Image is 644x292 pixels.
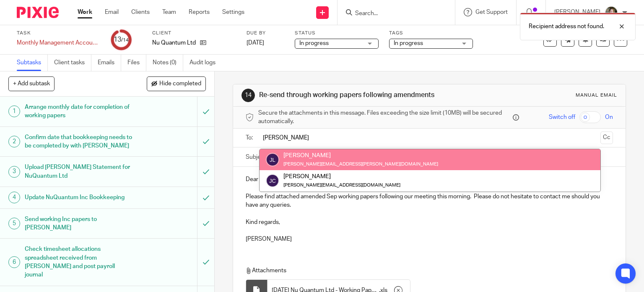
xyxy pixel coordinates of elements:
[605,113,613,121] span: On
[295,30,379,37] label: Status
[25,101,134,122] h1: Arrange monthly date for completion of working papers
[189,8,210,16] a: Reports
[246,218,613,226] p: Kind regards,
[246,153,267,161] label: Subject:
[153,55,183,71] a: Notes (0)
[247,30,284,37] label: Due by
[54,55,91,71] a: Client tasks
[605,6,618,19] img: 1530183611242%20(1).jpg
[283,183,400,187] small: [PERSON_NAME][EMAIL_ADDRESS][DOMAIN_NAME]
[17,55,48,71] a: Subtasks
[25,161,134,182] h1: Upload [PERSON_NAME] Statement for NuQuantum Ltd
[283,172,400,181] div: [PERSON_NAME]
[114,35,129,45] div: 13
[246,134,255,142] label: To:
[247,40,264,46] span: [DATE]
[222,8,244,16] a: Settings
[259,91,447,100] h1: Re-send through working papers following amendments
[8,136,20,147] div: 2
[549,113,575,121] span: Switch off
[162,8,176,16] a: Team
[78,8,92,16] a: Work
[127,55,146,71] a: Files
[25,131,134,153] h1: Confirm date that bookkeeping needs to be completed by with [PERSON_NAME]
[8,256,20,268] div: 6
[8,105,20,117] div: 1
[394,40,423,46] span: In progress
[98,55,121,71] a: Emails
[246,175,613,184] p: Dear [PERSON_NAME],
[17,39,101,47] div: Monthly Management Accounts - Nu Quantum
[131,8,150,16] a: Clients
[17,7,59,18] img: Pixie
[576,92,617,99] div: Manual email
[8,218,20,229] div: 5
[266,174,279,187] img: svg%3E
[190,55,222,71] a: Audit logs
[25,191,134,204] h1: Update NuQuantum Inc Bookkeeping
[241,89,255,102] div: 14
[266,153,279,166] img: svg%3E
[600,132,613,144] button: Cc
[8,166,20,178] div: 3
[25,243,134,281] h1: Check timesheet allocations spreadsheet received from [PERSON_NAME] and post payroll journal
[159,81,201,87] span: Hide completed
[25,213,134,234] h1: Send working Inc papers to [PERSON_NAME]
[8,192,20,203] div: 4
[105,8,119,16] a: Email
[8,76,55,91] button: + Add subtask
[152,30,236,37] label: Client
[152,39,196,47] p: Nu Quantum Ltd
[246,266,606,275] p: Attachments
[147,76,206,91] button: Hide completed
[246,235,613,243] p: [PERSON_NAME]
[258,109,511,126] span: Secure the attachments in this message. Files exceeding the size limit (10MB) will be secured aut...
[283,162,438,166] small: [PERSON_NAME][EMAIL_ADDRESS][PERSON_NAME][DOMAIN_NAME]
[529,22,604,31] p: Recipient address not found.
[246,192,613,210] p: Please find attached amended Sep working papers following our meeting this morning. Please do not...
[299,40,329,46] span: In progress
[283,151,438,160] div: [PERSON_NAME]
[121,38,129,42] small: /14
[17,30,101,37] label: Task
